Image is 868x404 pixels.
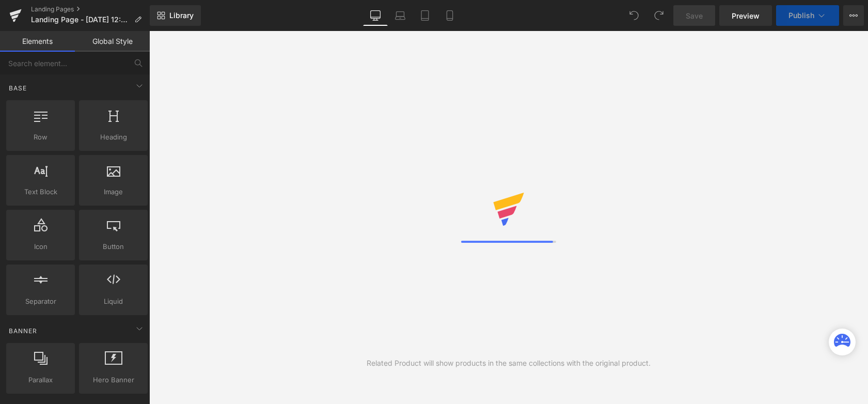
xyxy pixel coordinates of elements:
span: Liquid [82,296,145,307]
span: Save [686,10,703,21]
span: Banner [8,326,38,336]
a: Preview [719,5,772,26]
button: Publish [776,5,839,26]
button: Undo [624,5,644,26]
span: Base [8,83,28,93]
span: Publish [788,11,814,20]
span: Button [82,241,145,252]
a: New Library [150,5,201,26]
span: Landing Page - [DATE] 12:17:02 [31,15,130,24]
a: Mobile [437,5,462,26]
span: Text Block [9,187,72,197]
div: Related Product will show products in the same collections with the original product. [367,358,651,369]
span: Library [169,11,194,20]
a: Landing Pages [31,5,150,13]
span: Icon [9,241,72,252]
a: Desktop [363,5,388,26]
a: Global Style [75,31,150,52]
span: Image [82,187,145,197]
span: Parallax [9,375,72,385]
a: Tablet [413,5,437,26]
span: Hero Banner [82,375,145,385]
button: More [843,5,864,26]
a: Laptop [388,5,413,26]
span: Separator [9,296,72,307]
span: Row [9,132,72,143]
button: Redo [649,5,669,26]
span: Preview [732,10,760,21]
span: Heading [82,132,145,143]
